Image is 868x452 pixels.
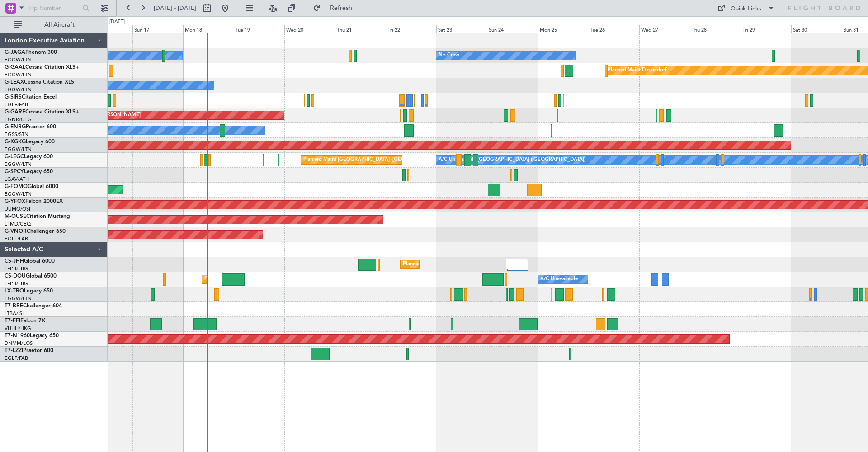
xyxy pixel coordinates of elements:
[5,94,57,100] a: G-SIRSCitation Excel
[10,18,98,32] button: All Aircraft
[5,131,28,138] a: EGSS/STN
[5,310,25,317] a: LTBA/ISL
[5,86,32,93] a: EGGW/LTN
[309,1,363,15] button: Refresh
[183,25,234,33] div: Mon 18
[712,1,779,15] button: Quick Links
[5,184,28,189] span: G-FOMO
[5,221,31,227] a: LFMD/CEQ
[5,94,22,100] span: G-SIRS
[5,235,28,242] a: EGLF/FAB
[5,65,79,70] a: G-GAALCessna Citation XLS+
[5,333,59,339] a: T7-N1960Legacy 650
[5,229,27,234] span: G-VNOR
[5,318,45,324] a: T7-FFIFalcon 7X
[5,199,63,204] a: G-YFOXFalcon 2000EX
[5,146,32,153] a: EGGW/LTN
[5,184,58,189] a: G-FOMOGlobal 6000
[403,258,545,271] div: Planned Maint [GEOGRAPHIC_DATA] ([GEOGRAPHIC_DATA])
[5,80,74,85] a: G-LEAXCessna Citation XLS
[5,229,66,234] a: G-VNORChallenger 650
[303,153,446,167] div: Planned Maint [GEOGRAPHIC_DATA] ([GEOGRAPHIC_DATA])
[731,5,761,14] div: Quick Links
[5,355,28,362] a: EGLF/FAB
[24,22,95,28] span: All Aircraft
[5,109,25,115] span: G-GARE
[5,65,25,70] span: G-GAAL
[5,176,29,183] a: LGAV/ATH
[284,25,335,33] div: Wed 20
[5,154,53,160] a: G-LEGCLegacy 600
[540,273,578,286] div: A/C Unavailable
[741,25,791,33] div: Fri 29
[5,288,53,294] a: LX-TROLegacy 650
[5,124,26,130] span: G-ENRG
[5,348,53,353] a: T7-LZZIPraetor 600
[487,25,538,33] div: Sun 24
[5,139,55,145] a: G-KGKGLegacy 600
[5,56,32,63] a: EGGW/LTN
[5,116,32,123] a: EGNR/CEG
[5,109,79,115] a: G-GARECessna Citation XLS+
[28,1,80,15] input: Trip Number
[5,288,24,294] span: LX-TRO
[5,154,24,160] span: G-LEGC
[538,25,589,33] div: Mon 25
[5,101,28,108] a: EGLF/FAB
[5,50,57,55] a: G-JAGAPhenom 300
[5,303,23,309] span: T7-BRE
[154,4,196,12] span: [DATE] - [DATE]
[132,25,183,33] div: Sun 17
[5,333,30,339] span: T7-N1960
[204,273,347,286] div: Planned Maint [GEOGRAPHIC_DATA] ([GEOGRAPHIC_DATA])
[589,25,639,33] div: Tue 26
[690,25,741,33] div: Thu 28
[439,153,585,167] div: A/C Unavailable [GEOGRAPHIC_DATA] ([GEOGRAPHIC_DATA])
[5,325,31,332] a: VHHH/HKG
[436,25,487,33] div: Sat 23
[5,318,20,324] span: T7-FFI
[5,161,32,168] a: EGGW/LTN
[322,5,360,11] span: Refresh
[791,25,842,33] div: Sat 30
[5,191,32,198] a: EGGW/LTN
[5,280,28,287] a: LFPB/LBG
[234,25,284,33] div: Tue 19
[109,18,125,26] div: [DATE]
[608,64,667,77] div: Planned Maint Dusseldorf
[5,265,28,272] a: LFPB/LBG
[5,124,56,130] a: G-ENRGPraetor 600
[5,50,25,55] span: G-JAGA
[5,214,70,219] a: M-OUSECitation Mustang
[5,206,32,212] a: UUMO/OSF
[5,139,26,145] span: G-KGKG
[5,259,55,264] a: CS-JHHGlobal 6000
[5,214,26,219] span: M-OUSE
[5,273,57,279] a: CS-DOUGlobal 6500
[5,80,24,85] span: G-LEAX
[5,295,32,302] a: EGGW/LTN
[639,25,690,33] div: Wed 27
[439,49,459,62] div: No Crew
[5,259,24,264] span: CS-JHH
[335,25,386,33] div: Thu 21
[5,71,32,78] a: EGGW/LTN
[5,273,26,279] span: CS-DOU
[5,340,33,347] a: DNMM/LOS
[5,169,24,174] span: G-SPCY
[5,348,23,353] span: T7-LZZI
[5,169,53,174] a: G-SPCYLegacy 650
[386,25,436,33] div: Fri 22
[5,303,62,309] a: T7-BREChallenger 604
[5,199,25,204] span: G-YFOX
